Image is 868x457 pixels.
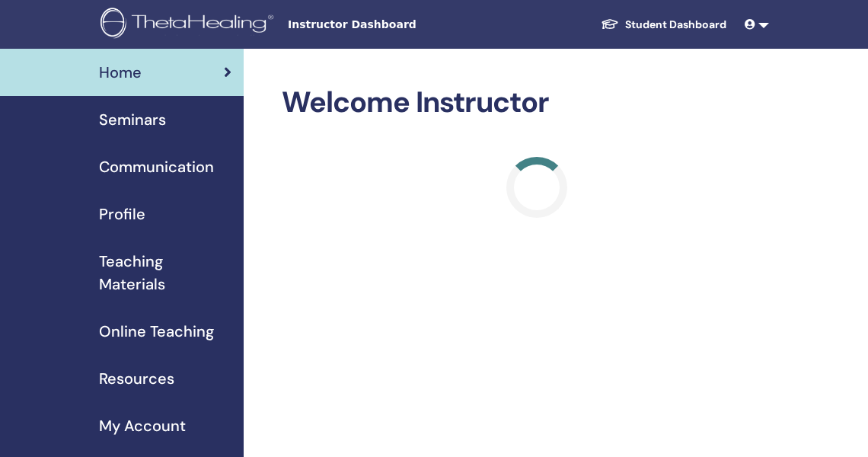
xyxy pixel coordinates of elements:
span: Communication [99,155,214,178]
span: Teaching Materials [99,250,231,296]
img: logo.png [101,8,279,42]
span: Instructor Dashboard [288,17,516,33]
span: My Account [99,414,186,437]
img: graduation-cap-white.svg [601,18,619,30]
span: Seminars [99,108,166,131]
span: Home [99,61,142,84]
a: Student Dashboard [589,11,739,39]
h2: Welcome Instructor [282,85,792,120]
span: Online Teaching [99,320,214,343]
span: Profile [99,203,145,225]
span: Resources [99,367,174,390]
